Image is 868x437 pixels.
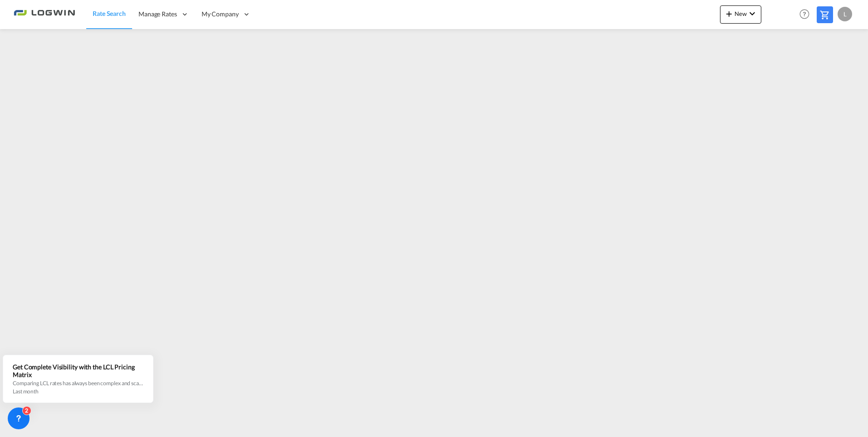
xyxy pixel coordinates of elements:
[838,7,852,21] div: L
[724,10,758,17] span: New
[138,10,177,19] span: Manage Rates
[747,8,758,19] md-icon: icon-chevron-down
[202,10,239,19] span: My Company
[93,10,126,17] span: Rate Search
[720,5,761,24] button: icon-plus 400-fgNewicon-chevron-down
[724,8,735,19] md-icon: icon-plus 400-fg
[14,4,75,25] img: 2761ae10d95411efa20a1f5e0282d2d7.png
[797,6,817,23] div: Help
[797,6,812,22] span: Help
